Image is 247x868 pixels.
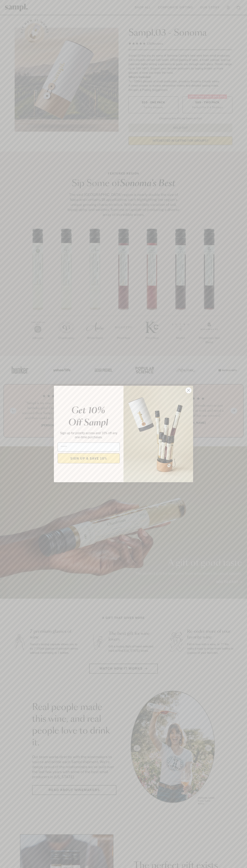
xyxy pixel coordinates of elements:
span: Sign up for priority access and 10% off any one-time purchases. [60,431,117,439]
input: Email [58,443,120,452]
img: 96933287-25a1-481a-a6d8-4dd623390dc6.png [123,386,193,482]
button: SIGN UP & SAVE 10% [58,453,120,463]
button: Close dialog [185,387,192,393]
em: Get 10% Off Sampl [68,406,108,427]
